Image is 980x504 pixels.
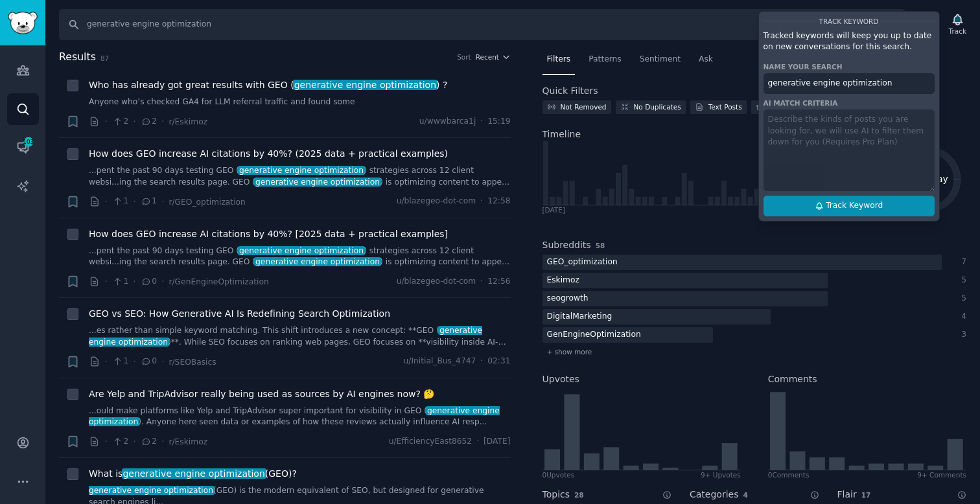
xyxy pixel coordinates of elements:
[640,54,681,65] span: Sentiment
[708,102,742,111] div: Text Posts
[768,470,810,479] div: 0 Comment s
[955,311,967,323] div: 4
[105,435,108,448] span: ·
[542,205,566,214] div: [DATE]
[484,436,510,448] span: [DATE]
[476,52,511,62] button: Recent
[89,78,447,92] span: Who has already got great results with GEO ( ) ?
[596,242,605,249] span: 58
[133,355,135,369] span: ·
[764,196,935,216] button: Track Keyword
[819,17,879,25] span: Track Keyword
[397,276,476,288] span: u/blazegeo-dot-com
[89,78,447,92] a: Who has already got great results with GEO (generative engine optimization) ?
[89,307,390,321] a: GEO vs SEO: How Generative AI Is Redefining Search Optimization
[89,467,297,481] span: What is (GEO)?
[404,356,476,367] span: u/Initial_Bus_4747
[542,309,617,325] div: DigitalMarketing
[169,117,207,126] span: r/Eskimoz
[542,291,593,307] div: seogrowth
[169,358,216,367] span: r/SEOBasics
[547,347,592,356] span: + show more
[89,165,511,188] a: ...pent the past 90 days testing GEO (generative engine optimization) strategies across 12 client...
[487,196,510,207] span: 12:58
[254,257,380,266] span: generative engine optimization
[542,84,598,98] h2: Quick Filters
[701,470,741,479] div: 9+ Upvotes
[547,54,571,65] span: Filters
[169,198,245,207] span: r/GEO_optimization
[133,435,135,448] span: ·
[59,9,905,40] input: Search Keyword
[837,488,857,501] h2: Flair
[105,115,108,128] span: ·
[944,11,971,38] button: Track
[764,73,935,94] input: Name this search
[743,491,747,499] span: 4
[112,436,128,448] span: 2
[133,195,135,209] span: ·
[105,355,108,369] span: ·
[169,437,207,446] span: r/Eskimoz
[89,325,511,348] a: ...es rather than simple keyword matching. This shift introduces a new concept: **GEO (generative...
[397,196,476,207] span: u/blazegeo-dot-com
[690,488,738,501] h2: Categories
[389,436,472,448] span: u/EfficiencyEast8652
[480,356,483,367] span: ·
[161,115,164,128] span: ·
[917,470,966,479] div: 9+ Comments
[419,116,476,128] span: u/wwwbarca1j
[112,356,128,367] span: 1
[112,196,128,207] span: 1
[89,147,448,161] span: How does GEO increase AI citations by 40%? (2025 data + practical examples)
[542,327,646,343] div: GenEngineOptimization
[89,227,448,241] span: How does GEO increase AI citations by 40%? [2025 data + practical examples]
[8,12,38,34] img: GummySearch logo
[542,238,591,252] h2: Subreddits
[764,30,935,53] p: Tracked keywords will keep you up to date on new conversations for this search.
[141,276,157,288] span: 0
[89,467,297,481] a: What isgenerative engine optimization(GEO)?
[112,276,128,288] span: 1
[141,436,157,448] span: 2
[589,54,621,65] span: Patterns
[293,80,437,90] span: generative engine optimization
[949,27,966,36] div: Track
[141,196,157,207] span: 1
[476,436,479,448] span: ·
[112,116,128,128] span: 2
[955,329,967,341] div: 3
[169,277,268,286] span: r/GenEngineOptimization
[561,102,607,111] div: Not Removed
[89,406,511,428] a: ...ould make platforms like Yelp and TripAdvisor super important for visibility in GEO (generativ...
[908,174,948,184] text: 5.3 / day
[133,275,135,288] span: ·
[476,52,499,62] span: Recent
[955,257,967,268] div: 7
[141,356,157,367] span: 0
[480,276,483,288] span: ·
[480,116,483,128] span: ·
[487,116,510,128] span: 15:19
[89,97,511,108] a: Anyone who’s checked GA4 for LLM referral traffic and found some
[161,435,164,448] span: ·
[254,178,380,187] span: generative engine optimization
[7,132,39,163] a: 103
[161,195,164,209] span: ·
[861,491,871,499] span: 17
[457,52,471,62] div: Sort
[161,355,164,369] span: ·
[87,486,214,495] span: generative engine optimization
[238,166,364,175] span: generative engine optimization
[764,62,935,71] div: Name your search
[89,387,434,401] span: Are Yelp and TripAdvisor really being used as sources by AI engines now? 🤔
[105,195,108,209] span: ·
[542,470,575,479] div: 0 Upvote s
[542,255,622,271] div: GEO_optimization
[768,372,817,386] h2: Comments
[826,200,883,212] span: Track Keyword
[105,275,108,288] span: ·
[955,275,967,286] div: 5
[161,275,164,288] span: ·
